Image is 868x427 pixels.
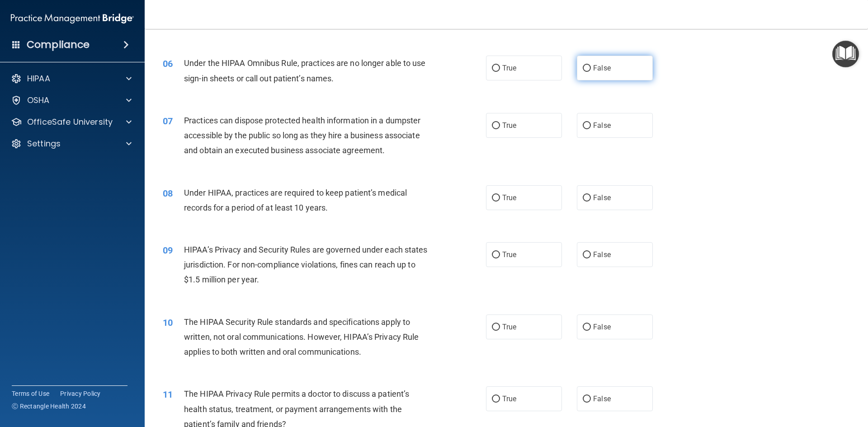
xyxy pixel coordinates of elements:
span: True [502,394,516,403]
span: 06 [163,58,173,69]
span: False [593,394,611,403]
span: False [593,193,611,202]
input: True [492,122,500,129]
a: HIPAA [11,73,132,84]
span: False [593,250,611,259]
a: Settings [11,138,132,149]
span: False [593,323,611,331]
input: True [492,324,500,331]
span: HIPAA’s Privacy and Security Rules are governed under each states jurisdiction. For non-complianc... [184,245,428,284]
span: 07 [163,116,173,127]
span: 09 [163,245,173,256]
input: False [583,324,591,331]
p: Settings [27,138,61,149]
p: OSHA [27,95,50,106]
p: HIPAA [27,73,50,84]
button: Open Resource Center [832,41,859,67]
a: Privacy Policy [60,389,101,398]
span: False [593,64,611,72]
input: False [583,195,591,202]
span: Practices can dispose protected health information in a dumpster accessible by the public so long... [184,116,420,155]
input: True [492,65,500,72]
input: False [583,65,591,72]
input: True [492,252,500,258]
input: False [583,396,591,403]
a: OSHA [11,95,132,106]
a: Terms of Use [12,389,49,398]
input: True [492,195,500,202]
span: True [502,250,516,259]
h4: Compliance [27,38,90,51]
input: True [492,396,500,403]
span: Ⓒ Rectangle Health 2024 [12,402,86,411]
span: 10 [163,317,173,328]
span: Under the HIPAA Omnibus Rule, practices are no longer able to use sign-in sheets or call out pati... [184,58,426,83]
span: True [502,323,516,331]
span: The HIPAA Security Rule standards and specifications apply to written, not oral communications. H... [184,317,419,357]
span: 11 [163,389,173,400]
input: False [583,122,591,129]
p: OfficeSafe University [27,117,113,127]
span: True [502,193,516,202]
span: 08 [163,188,173,199]
span: True [502,121,516,130]
input: False [583,252,591,258]
img: PMB logo [11,9,134,28]
span: Under HIPAA, practices are required to keep patient’s medical records for a period of at least 10... [184,188,407,212]
span: False [593,121,611,130]
span: True [502,64,516,72]
a: OfficeSafe University [11,117,132,127]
